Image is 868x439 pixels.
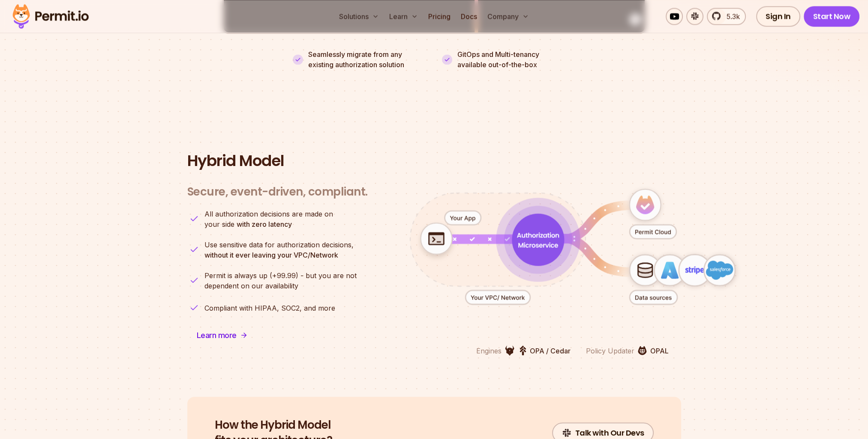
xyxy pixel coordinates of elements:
strong: with zero latency [237,219,292,228]
a: Docs [457,8,481,25]
h2: Hybrid Model [187,152,681,169]
a: Learn more [187,325,257,345]
span: All authorization decisions are made on [204,208,333,219]
p: dependent on our availability [204,270,357,291]
p: OPA / Cedar [530,345,571,356]
h3: Secure, event-driven, compliant. [187,184,368,199]
p: Seamlessly migrate from any existing authorization solution [308,49,426,70]
p: Compliant with HIPAA, SOC2, and more [204,303,335,313]
span: Learn more [197,329,237,341]
a: Start Now [804,6,860,27]
strong: without it ever leaving your VPC/Network [204,250,338,259]
span: Use sensitive data for authorization decisions, [204,239,354,249]
a: 5.3k [707,8,746,25]
p: Policy Updater [586,345,634,356]
span: Permit is always up (+99.99) - but you are not [204,270,357,280]
div: animation [383,164,762,329]
button: Learn [386,8,421,25]
button: Company [484,8,532,25]
p: your side [204,208,333,229]
img: Permit logo [9,2,93,31]
a: Pricing [425,8,454,25]
span: 5.3k [721,11,740,21]
span: How the Hybrid Model [215,417,332,433]
button: Solutions [336,8,382,25]
p: GitOps and Multi-tenancy available out-of-the-box [457,49,539,70]
a: Sign In [756,6,800,27]
p: Engines [476,345,502,356]
p: OPAL [650,345,669,356]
